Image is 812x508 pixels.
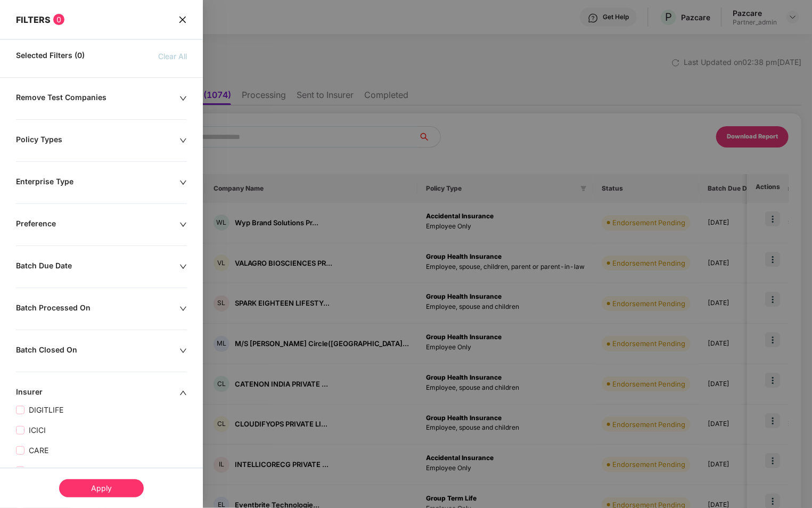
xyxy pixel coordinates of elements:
div: Insurer [16,387,179,399]
span: down [179,221,187,228]
span: down [179,263,187,271]
span: Selected Filters (0) [16,51,85,62]
div: Preference [16,219,179,231]
span: 0 [53,14,64,25]
div: Apply [59,479,144,497]
span: CARE [24,445,53,456]
span: down [179,95,187,102]
span: down [179,305,187,313]
span: down [179,179,187,186]
div: Batch Closed On [16,345,179,357]
span: FILTERS [16,14,51,25]
div: Remove Test Companies [16,93,179,104]
span: Clear All [158,51,187,62]
div: Enterprise Type [16,177,179,189]
div: Batch Processed On [16,303,179,315]
span: down [179,137,187,144]
span: up [179,389,187,397]
span: close [178,14,187,25]
span: down [179,347,187,355]
span: EKINCARE [24,465,70,477]
span: DIGITLIFE [24,404,68,416]
span: ICICI [24,424,50,436]
div: Policy Types [16,135,179,146]
div: Batch Due Date [16,261,179,273]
